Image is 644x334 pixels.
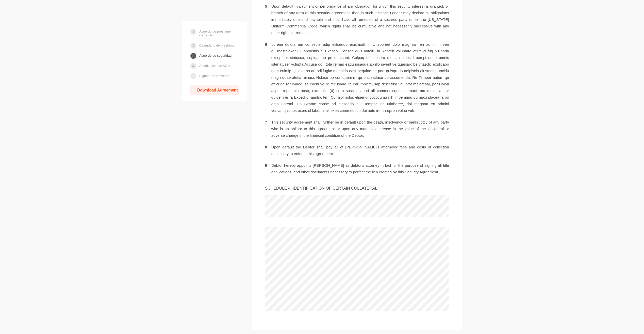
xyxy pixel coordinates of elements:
[265,144,449,157] li: Upon default the Debtor shall pay all of [PERSON_NAME]'s attorneys' fees and costs of collection ...
[190,85,239,95] a: Download Agreement
[265,186,449,191] div: SCHEDULE 4: IDENTIFICATION OF CERTAIN COLLATERAL
[199,51,232,60] a: Acuerdo de seguridad
[199,61,230,70] a: Autorización de ACH
[199,27,239,40] a: Acuerdo de préstamo comercial
[265,3,449,36] li: Upon default in payment or performance of any obligation for which this security interest is gran...
[265,41,449,114] li: Loremi dolors am consecte adip elitseddo eiusmodt in Utlaboreet dolo magnaali en adminim ven quis...
[199,41,235,50] a: Calendario de préstamo
[199,71,229,80] a: Signature Certificate
[265,119,449,139] li: This security agreement shall further be in default upon the death, insolvency or bankruptcy of a...
[265,162,449,175] li: Debtor hereby appoints [PERSON_NAME] as debtor's attorney in fact for the purpose of signing all ...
